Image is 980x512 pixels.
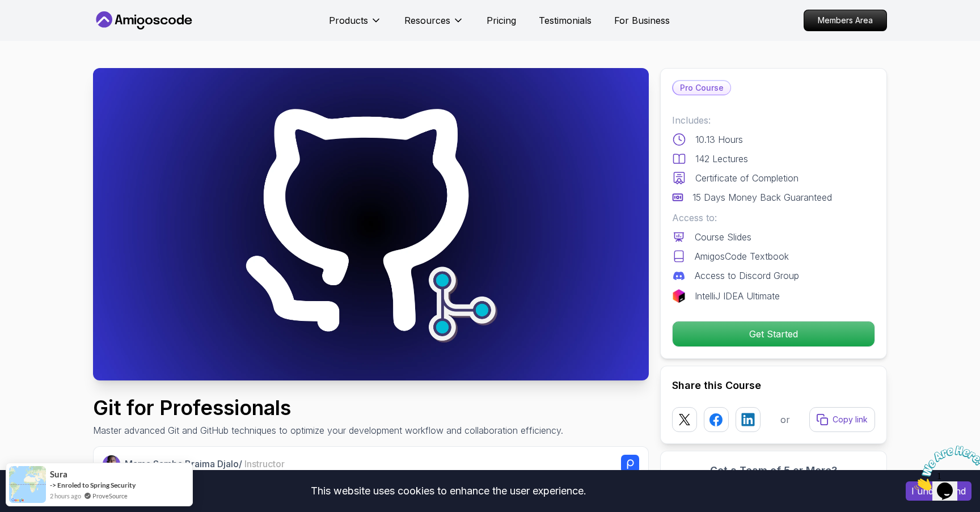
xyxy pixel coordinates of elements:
p: Master advanced Git and GitHub techniques to optimize your development workflow and collaboration... [93,424,563,437]
a: Members Area [804,10,887,31]
a: Testimonials [539,14,592,27]
p: 142 Lectures [695,152,748,166]
span: Instructor [244,458,285,469]
p: IntelliJ IDEA Ultimate [695,289,780,303]
p: Members Area [804,10,886,31]
p: Get Started [673,321,875,346]
iframe: chat widget [910,441,980,495]
img: Chat attention grabber [5,5,75,49]
button: Copy link [809,407,875,432]
button: Accept cookies [906,481,971,501]
img: provesource social proof notification image [9,466,46,503]
p: Copy link [833,414,868,425]
p: Access to: [672,211,875,225]
p: Course Slides [695,230,751,244]
p: 10.13 Hours [695,133,743,146]
p: Certificate of Completion [695,171,799,185]
span: -> [50,481,56,489]
p: AmigosCode Textbook [695,249,789,263]
button: Resources [404,14,464,36]
p: Products [329,14,368,27]
p: Resources [404,14,450,27]
img: git-for-professionals_thumbnail [93,68,649,380]
button: Get Started [672,321,875,347]
p: Pro Course [673,81,730,95]
a: Pricing [487,14,516,27]
div: This website uses cookies to enhance the user experience. [9,479,889,503]
h3: Got a Team of 5 or More? [672,463,875,479]
h1: Git for Professionals [93,396,563,419]
a: Enroled to Spring Security [57,481,136,489]
img: Nelson Djalo [103,455,120,473]
p: or [780,413,790,426]
a: For Business [614,14,670,27]
span: Sura [50,469,67,479]
p: Mama Samba Braima Djalo / [125,457,285,471]
span: 2 hours ago [50,491,81,501]
img: jetbrains logo [672,289,686,303]
p: 15 Days Money Back Guaranteed [692,191,832,204]
p: Includes: [672,113,875,127]
p: Access to Discord Group [695,269,799,282]
span: 1 [5,5,9,14]
a: ProveSource [92,491,128,501]
button: Products [329,14,382,36]
h2: Share this Course [672,378,875,393]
